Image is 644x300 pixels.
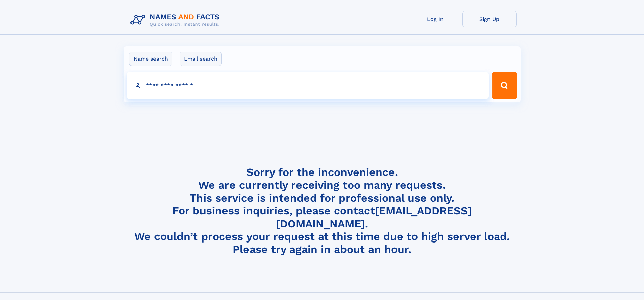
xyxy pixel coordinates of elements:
[128,166,517,256] h4: Sorry for the inconvenience. We are currently receiving too many requests. This service is intend...
[129,52,172,66] label: Name search
[128,11,225,29] img: Logo Names and Facts
[408,11,462,27] a: Log In
[180,52,222,66] label: Email search
[492,72,517,99] button: Search Button
[127,72,489,99] input: search input
[276,204,472,230] a: [EMAIL_ADDRESS][DOMAIN_NAME]
[462,11,517,27] a: Sign Up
